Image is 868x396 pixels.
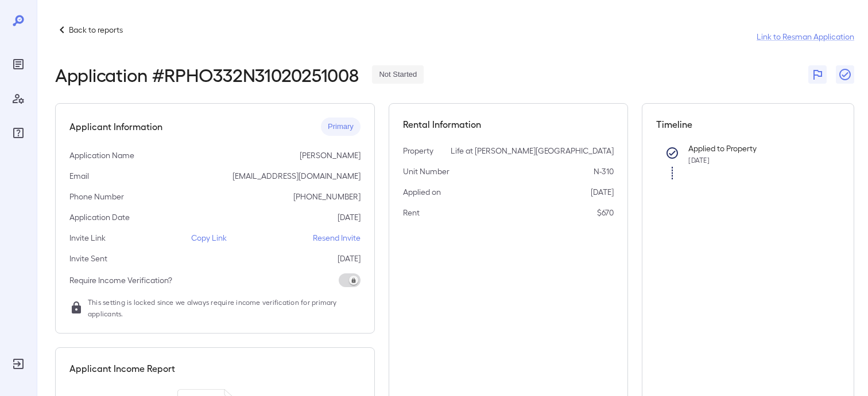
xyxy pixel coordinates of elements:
p: [DATE] [338,211,361,223]
div: FAQ [9,124,28,142]
h2: Application # RPHO332N31020251008 [55,64,358,85]
a: Link to Resman Application [757,31,854,42]
h5: Rental Information [403,117,614,131]
button: Close Report [836,65,854,84]
p: [PHONE_NUMBER] [293,191,361,202]
p: Back to reports [69,24,123,36]
span: Primary [321,121,361,132]
p: [EMAIL_ADDRESS][DOMAIN_NAME] [232,170,361,182]
p: Copy Link [191,232,227,244]
p: N-310 [594,166,614,177]
p: Unit Number [403,166,449,177]
span: Not Started [372,69,424,80]
h5: Applicant Income Report [69,362,175,375]
p: Application Name [69,150,134,161]
h5: Timeline [656,117,840,131]
p: Rent [403,207,420,218]
p: Invite Sent [69,253,107,264]
p: $670 [597,207,614,218]
div: Log Out [9,355,28,373]
p: Life at [PERSON_NAME][GEOGRAPHIC_DATA] [451,145,614,156]
p: Email [69,170,89,182]
div: Manage Users [9,89,28,108]
span: [DATE] [688,156,709,164]
p: Resend Invite [313,232,361,244]
div: Reports [9,55,28,73]
p: [DATE] [591,186,614,198]
p: [DATE] [338,253,361,264]
p: Application Date [69,211,130,223]
span: This setting is locked since we always require income verification for primary applicants. [88,296,361,319]
p: Applied on [403,186,441,198]
p: Applied to Property [688,143,821,154]
p: Property [403,145,433,156]
p: Require Income Verification? [69,275,172,286]
p: Invite Link [69,232,106,244]
p: Phone Number [69,191,124,202]
button: Flag Report [808,65,827,84]
p: [PERSON_NAME] [300,150,361,161]
h5: Applicant Information [69,120,162,134]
